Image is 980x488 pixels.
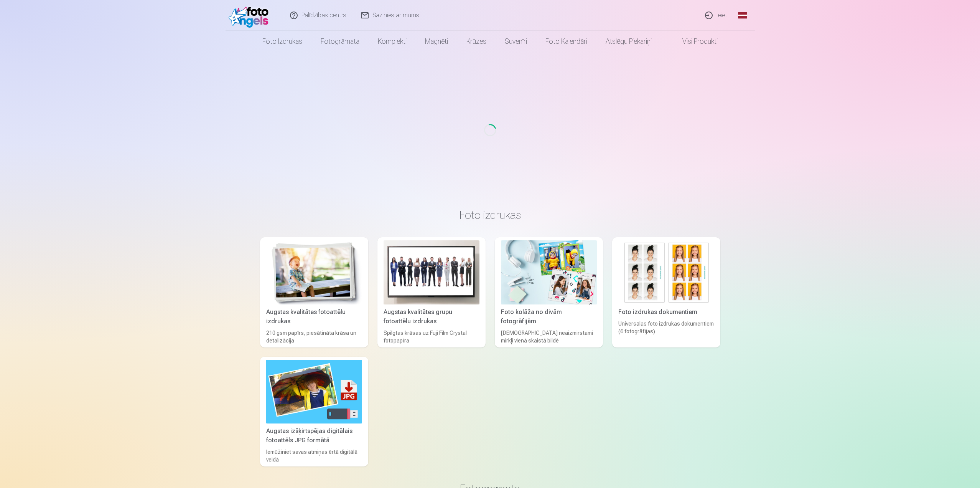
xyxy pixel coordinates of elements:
div: 210 gsm papīrs, piesātināta krāsa un detalizācija [263,329,365,344]
a: Fotogrāmata [311,31,369,52]
a: Foto izdrukas dokumentiemFoto izdrukas dokumentiemUniversālas foto izdrukas dokumentiem (6 fotogr... [612,237,720,347]
div: Iemūžiniet savas atmiņas ērtā digitālā veidā [263,448,365,463]
a: Foto izdrukas [253,31,311,52]
a: Atslēgu piekariņi [596,31,661,52]
img: Augstas izšķirtspējas digitālais fotoattēls JPG formātā [266,360,362,424]
a: Magnēti [416,31,457,52]
a: Krūzes [457,31,496,52]
a: Augstas kvalitātes fotoattēlu izdrukasAugstas kvalitātes fotoattēlu izdrukas210 gsm papīrs, piesā... [260,237,368,347]
img: Augstas kvalitātes grupu fotoattēlu izdrukas [384,240,479,304]
a: Komplekti [369,31,416,52]
div: Spilgtas krāsas uz Fuji Film Crystal fotopapīra [380,329,483,344]
div: Augstas kvalitātes fotoattēlu izdrukas [263,308,365,326]
img: Foto kolāža no divām fotogrāfijām [501,240,597,304]
a: Augstas kvalitātes grupu fotoattēlu izdrukasAugstas kvalitātes grupu fotoattēlu izdrukasSpilgtas ... [377,237,486,347]
a: Visi produkti [661,31,727,52]
a: Foto kalendāri [536,31,596,52]
a: Foto kolāža no divām fotogrāfijāmFoto kolāža no divām fotogrāfijām[DEMOGRAPHIC_DATA] neaizmirstam... [495,237,603,347]
div: Universālas foto izdrukas dokumentiem (6 fotogrāfijas) [615,320,717,344]
img: Augstas kvalitātes fotoattēlu izdrukas [266,240,362,304]
div: Augstas kvalitātes grupu fotoattēlu izdrukas [380,308,483,326]
div: [DEMOGRAPHIC_DATA] neaizmirstami mirkļi vienā skaistā bildē [498,329,600,344]
h3: Foto izdrukas [266,208,714,222]
a: Suvenīri [496,31,536,52]
img: Foto izdrukas dokumentiem [618,240,714,304]
img: /fa1 [229,3,273,28]
div: Augstas izšķirtspējas digitālais fotoattēls JPG formātā [263,427,365,445]
div: Foto kolāža no divām fotogrāfijām [498,308,600,326]
a: Augstas izšķirtspējas digitālais fotoattēls JPG formātāAugstas izšķirtspējas digitālais fotoattēl... [260,357,368,467]
div: Foto izdrukas dokumentiem [615,308,717,317]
